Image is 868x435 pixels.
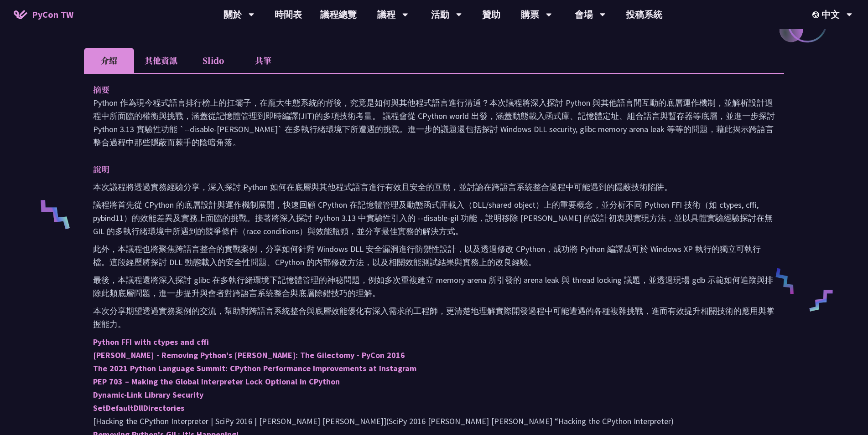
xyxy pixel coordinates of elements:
[93,163,757,176] p: 說明
[812,11,821,18] img: Locale Icon
[188,48,238,73] li: Slido
[93,403,184,413] a: SetDefaultDllDirectories
[93,273,775,300] p: 最後，本議程還將深入探討 glibc 在多執行緒環境下記憶體管理的神秘問題，例如多次重複建立 memory arena 所引發的 arena leak 與 thread locking 議題，並...
[14,10,27,19] img: Home icon of PyCon TW 2025
[93,363,416,374] a: The 2021 Python Language Summit: CPython Performance Improvements at Instagram
[93,96,775,149] p: Python 作為現今程式語言排行榜上的扛壩子，在龐大生態系統的背後，究竟是如何與其他程式語言進行溝通？本次議程將深入探討 Python 與其他語言間互動的底層運作機制，並解析設計過程中所面臨的...
[93,242,775,269] p: 此外，本議程也將聚焦跨語言整合的實戰案例，分享如何針對 Windows DLL 安全漏洞進行防禦性設計，以及透過修改 CPython，成功將 Python 編譯成可於 Windows XP 執行...
[32,8,73,21] span: PyCon TW
[93,376,340,387] a: PEP 703 – Making the Global Interpreter Lock Optional in CPython
[93,304,775,331] p: 本次分享期望透過實務案例的交流，幫助對跨語言系統整合與底層效能優化有深入需求的工程師，更清楚地理解實際開發過程中可能遭遇的各種複雜挑戰，進而有效提升相關技術的應用與掌握能力。
[93,198,775,238] p: 議程將首先從 CPython 的底層設計與運作機制展開，快速回顧 CPython 在記憶體管理及動態函式庫載入（DLL/shared object）上的重要概念，並分析不同 Python FFI...
[238,48,288,73] li: 共筆
[93,350,405,360] a: [PERSON_NAME] - Removing Python's [PERSON_NAME]: The Gilectomy - PyCon 2016
[134,48,188,73] li: 其他資訊
[93,83,757,96] p: 摘要
[84,48,134,73] li: 介紹
[93,337,209,347] a: Python FFI with ctypes and cffi
[93,180,775,194] p: 本次議程將透過實務經驗分享，深入探討 Python 如何在底層與其他程式語言進行有效且安全的互動，並討論在跨語言系統整合過程中可能遇到的隱蔽技術陷阱。
[5,3,83,26] a: PyCon TW
[93,389,203,400] a: Dynamic-Link Library Security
